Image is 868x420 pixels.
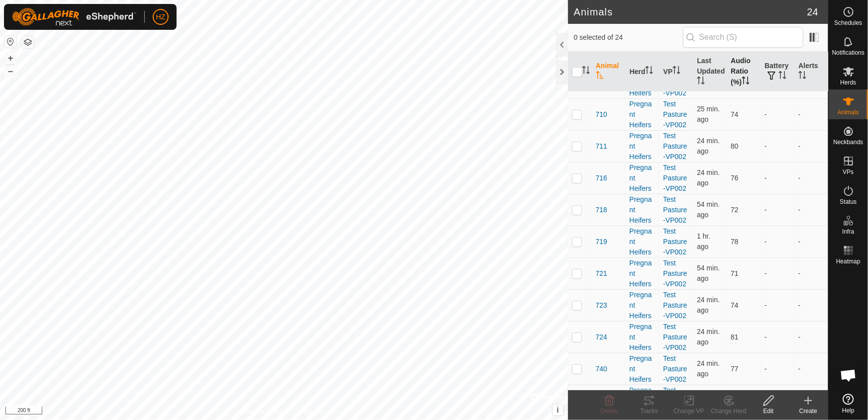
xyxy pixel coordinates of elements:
input: Search (S) [683,27,803,48]
button: + [4,52,16,64]
div: Pregnant Heifers [629,131,655,162]
p-sorticon: Activate to sort [798,73,806,81]
span: Sep 25, 2025, 8:36 AM [697,105,720,123]
p-sorticon: Activate to sort [673,68,680,76]
th: Herd [625,52,659,92]
span: Heatmap [836,258,861,264]
span: Status [840,199,857,205]
td: - [794,257,828,289]
span: Notifications [832,50,865,56]
td: - [761,353,794,385]
button: i [553,405,564,416]
div: Create [788,407,828,416]
a: Test Pasture-VP002 [663,132,687,161]
p-sorticon: Activate to sort [742,78,750,86]
td: - [794,98,828,130]
span: Delete [601,408,618,415]
td: - [761,257,794,289]
span: 78 [731,238,739,246]
th: Battery [761,52,794,92]
td: - [794,353,828,385]
div: Pregnant Heifers [629,226,655,257]
th: Audio Ratio (%) [727,52,761,92]
span: 710 [596,109,607,120]
span: 80 [731,142,739,150]
span: 72 [731,206,739,214]
td: - [761,226,794,257]
th: VP [659,52,693,92]
td: - [794,226,828,257]
td: - [761,162,794,194]
a: Test Pasture-VP002 [663,291,687,320]
span: Sep 25, 2025, 8:06 AM [697,264,720,282]
td: - [761,321,794,353]
span: HZ [156,12,166,22]
span: 74 [731,301,739,309]
a: Test Pasture-VP002 [663,100,687,129]
span: 711 [596,141,607,152]
span: i [557,406,559,414]
p-sorticon: Activate to sort [645,68,653,76]
td: - [761,289,794,321]
p-sorticon: Activate to sort [778,73,786,81]
div: Pregnant Heifers [629,99,655,130]
th: Alerts [794,52,828,92]
span: 0 selected of 24 [574,32,683,43]
a: Test Pasture-VP002 [663,68,687,97]
div: Edit [749,407,788,416]
span: 81 [731,333,739,341]
span: Help [842,408,855,414]
span: Schedules [834,20,862,26]
span: 721 [596,268,607,279]
td: - [761,130,794,162]
span: 723 [596,300,607,311]
span: 724 [596,332,607,342]
span: Infra [842,229,854,235]
a: Contact Us [293,407,323,416]
td: - [794,130,828,162]
a: Test Pasture-VP002 [663,386,687,415]
div: Pregnant Heifers [629,194,655,226]
a: Test Pasture-VP002 [663,323,687,351]
div: Pregnant Heifers [629,353,655,385]
a: Test Pasture-VP002 [663,227,687,256]
a: Privacy Policy [245,407,282,416]
span: Animals [838,109,859,115]
td: - [761,98,794,130]
span: 719 [596,237,607,247]
p-sorticon: Activate to sort [697,78,705,86]
span: 77 [731,365,739,373]
span: 716 [596,173,607,183]
span: Sep 25, 2025, 8:36 AM [697,168,720,187]
p-sorticon: Activate to sort [582,68,590,76]
th: Last Updated [693,52,727,92]
span: VPs [843,169,854,175]
td: - [761,385,794,417]
div: Pregnant Heifers [629,385,655,417]
span: Herds [840,80,856,85]
p-sorticon: Activate to sort [596,73,604,81]
span: 74 [731,110,739,118]
div: Pregnant Heifers [629,322,655,353]
a: Test Pasture-VP002 [663,195,687,224]
span: Sep 25, 2025, 8:36 AM [697,137,720,155]
div: Change VP [669,407,709,416]
div: Tracks [629,407,669,416]
button: Map Layers [22,36,34,48]
a: Test Pasture-VP002 [663,164,687,192]
span: 71 [731,269,739,277]
td: - [794,289,828,321]
a: Test Pasture-VP002 [663,354,687,383]
span: Sep 25, 2025, 8:36 AM [697,296,720,314]
div: Pregnant Heifers [629,163,655,194]
span: Neckbands [833,139,863,145]
img: Gallagher Logo [12,8,136,26]
div: Pregnant Heifers [629,290,655,321]
div: Pregnant Heifers [629,258,655,289]
a: Test Pasture-VP002 [663,259,687,288]
span: Sep 25, 2025, 8:36 AM [697,328,720,346]
span: Sep 25, 2025, 8:06 AM [697,200,720,219]
td: - [794,194,828,226]
button: – [4,65,16,77]
span: Sep 25, 2025, 7:36 AM [697,232,710,251]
